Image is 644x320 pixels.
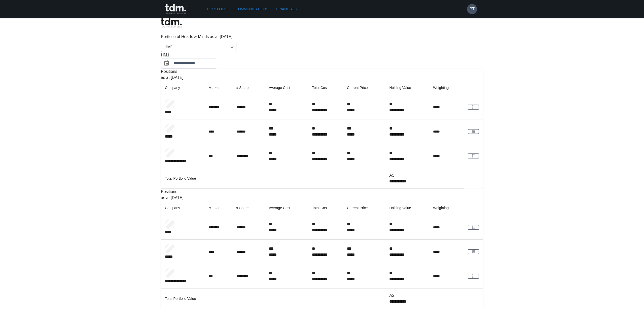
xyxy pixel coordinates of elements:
[468,105,479,110] a: View Client Communications
[161,34,483,40] p: Portfolio of Hearts & Minds as at [DATE]
[472,250,475,253] g: rgba(16, 24, 40, 0.6
[429,81,464,95] th: Weighting
[385,81,429,95] th: Holding Value
[389,172,425,178] p: A$
[161,195,483,201] p: as at [DATE]
[232,81,265,95] th: # Shares
[385,201,429,215] th: Holding Value
[161,201,205,215] th: Company
[472,106,475,108] g: rgba(16, 24, 40, 0.6
[472,130,475,133] g: rgba(16, 24, 40, 0.6
[468,249,479,254] a: View Client Communications
[161,81,205,95] th: Company
[343,81,385,95] th: Current Price
[472,226,475,229] g: rgba(16, 24, 40, 0.6
[468,225,479,230] a: View Client Communications
[161,42,236,52] div: HM1
[161,189,483,195] p: Positions
[161,75,483,81] p: as at [DATE]
[470,6,475,12] h6: PT
[274,5,299,14] a: Financials
[232,201,265,215] th: # Shares
[205,81,232,95] th: Market
[468,274,479,279] a: View Client Communications
[265,201,308,215] th: Average Cost
[308,81,343,95] th: Total Cost
[161,52,169,58] span: HM1
[429,201,464,215] th: Weighting
[161,69,483,75] p: Positions
[468,153,479,158] a: View Client Communications
[161,168,385,188] td: Total Portfolio Value
[234,5,270,14] a: Communications
[161,288,385,309] td: Total Portfolio Value
[467,4,477,14] button: PT
[343,201,385,215] th: Current Price
[472,275,475,277] g: rgba(16, 24, 40, 0.6
[161,58,171,68] button: Choose date, selected date is Sep 30, 2025
[265,81,308,95] th: Average Cost
[472,154,475,157] g: rgba(16, 24, 40, 0.6
[205,5,230,14] a: Portfolio
[389,293,425,299] p: A$
[205,201,232,215] th: Market
[468,129,479,134] a: View Client Communications
[308,201,343,215] th: Total Cost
